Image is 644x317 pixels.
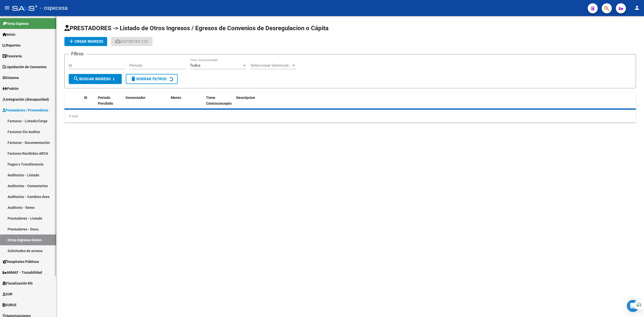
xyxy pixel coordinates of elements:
span: Tiene Contraconcepto [206,96,232,105]
mat-icon: search [73,76,79,82]
span: SURGE [3,302,17,308]
datatable-header-cell: Tiene Contraconcepto [204,92,234,109]
datatable-header-cell: ID [82,92,96,109]
span: Gerenciador [126,96,145,100]
span: Exportar CSV [115,39,148,44]
mat-icon: add [68,38,74,44]
button: Exportar CSV [111,37,152,46]
span: Inicio [3,32,15,37]
datatable-header-cell: Período Percibido [96,92,124,109]
datatable-header-cell: Gerenciador [124,92,169,109]
h3: Filtros [69,50,86,57]
datatable-header-cell: Descripcion [234,92,636,109]
span: PRESTADORES -> Listado de Otros Ingresos / Egresos de Convenios de Desregulacion o Cápita [64,25,329,32]
span: ANMAT - Trazabilidad [3,270,42,275]
button: Borrar Filtros [126,74,178,84]
span: Sistema [3,75,19,81]
mat-icon: delete [130,76,136,82]
span: Monto [171,96,181,100]
span: Buscar Ingreso [73,77,111,81]
div: Open Intercom Messenger [627,300,639,312]
span: Integración (discapacidad) [3,97,49,102]
span: Todos [190,63,200,68]
span: SUR [3,291,12,297]
mat-icon: person [634,5,640,11]
span: Firma Express [3,21,29,26]
span: ID [84,96,87,100]
span: Prestadores / Proveedores [3,107,48,113]
span: Borrar Filtros [130,77,167,81]
mat-icon: cloud_download [115,38,121,44]
span: Hospitales Públicos [3,259,39,264]
span: Período Percibido [98,96,113,105]
span: Descripcion [236,96,255,100]
span: - ospecesa [40,3,68,14]
span: Reportes [3,43,21,48]
button: Crear Ingreso [64,37,107,46]
span: Liquidación de Convenios [3,64,47,70]
span: Tesorería [3,53,22,59]
span: Fiscalización RG [3,281,33,286]
button: Buscar Ingreso [69,74,122,84]
span: Crear Ingreso [68,39,103,44]
div: 0 total [64,110,636,123]
mat-icon: menu [4,5,10,11]
span: Padrón [3,86,19,91]
span: Seleccionar Gerenciador [251,63,291,68]
datatable-header-cell: Monto [169,92,204,109]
